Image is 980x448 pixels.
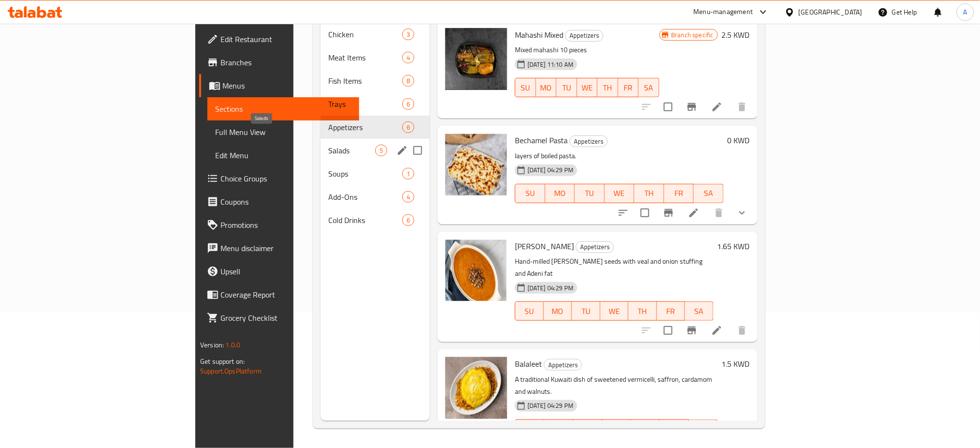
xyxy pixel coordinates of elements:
[403,123,414,132] span: 6
[581,81,594,95] span: WE
[556,78,577,97] button: TU
[515,78,536,97] button: SU
[643,81,656,95] span: SA
[544,419,573,439] button: MO
[605,184,635,203] button: WE
[717,239,750,253] h6: 1.65 KWD
[200,355,245,368] span: Get support on:
[545,184,575,203] button: MO
[375,145,387,156] div: items
[600,301,629,321] button: WE
[220,196,351,208] span: Coupons
[631,419,660,439] button: TH
[519,304,540,318] span: SU
[328,121,402,133] span: Appetizers
[199,260,359,283] a: Upsell
[515,419,544,439] button: SU
[328,98,402,110] div: Trays
[524,60,577,69] span: [DATE] 11:10 AM
[638,186,660,200] span: TH
[609,186,631,200] span: WE
[321,116,430,139] div: Appetizers6
[799,7,863,17] div: [GEOGRAPHIC_DATA]
[199,28,359,51] a: Edit Restaurant
[736,207,748,219] svg: Show Choices
[722,28,750,42] h6: 2.5 KWD
[402,75,414,87] div: items
[579,186,601,200] span: TU
[215,126,351,138] span: Full Menu View
[629,301,657,321] button: TH
[321,46,430,69] div: Meat Items4
[515,301,543,321] button: SU
[707,201,731,224] button: delete
[689,304,710,318] span: SA
[602,419,631,439] button: WE
[321,185,430,209] div: Add-Ons4
[321,19,430,236] nav: Menu sections
[199,213,359,237] a: Promotions
[321,162,430,185] div: Soups1
[560,81,573,95] span: TU
[200,339,224,351] span: Version:
[199,167,359,190] a: Choice Groups
[321,23,430,46] div: Chicken3
[328,214,402,226] span: Cold Drinks
[403,30,414,39] span: 3
[572,301,600,321] button: TU
[215,149,351,161] span: Edit Menu
[403,169,414,179] span: 1
[403,76,414,86] span: 8
[328,75,402,87] span: Fish Items
[576,241,614,253] div: Appetizers
[220,173,351,184] span: Choice Groups
[220,242,351,254] span: Menu disclaimer
[403,53,414,62] span: 4
[604,304,625,318] span: WE
[515,184,545,203] button: SU
[573,419,602,439] button: TU
[220,33,351,45] span: Edit Restaurant
[220,266,351,277] span: Upsell
[728,134,750,147] h6: 0 KWD
[321,92,430,116] div: Trays6
[321,139,430,162] div: Salads5edit
[635,203,655,223] span: Select to update
[328,29,402,40] span: Chicken
[698,186,720,200] span: SA
[661,304,682,318] span: FR
[544,301,572,321] button: MO
[565,30,603,42] div: Appetizers
[570,136,607,147] span: Appetizers
[694,184,724,203] button: SA
[657,301,686,321] button: FR
[598,78,618,97] button: TH
[622,81,635,95] span: FR
[207,144,359,167] a: Edit Menu
[544,359,582,371] span: Appetizers
[445,28,507,90] img: Mahashi Mixed
[731,95,754,119] button: delete
[658,97,678,117] span: Select to update
[694,6,753,18] div: Menu-management
[328,145,375,156] span: Salads
[632,304,653,318] span: TH
[403,193,414,202] span: 4
[321,69,430,92] div: Fish Items8
[515,373,718,398] p: A traditional Kuwaiti dish of sweetened vermicelli, saffron, cardamom and walnuts.
[220,57,351,68] span: Branches
[402,52,414,63] div: items
[685,301,714,321] button: SA
[199,237,359,260] a: Menu disclaimer
[689,419,718,439] button: SA
[515,150,724,162] p: layers of boiled pasta.
[515,239,574,254] span: [PERSON_NAME]
[612,201,635,224] button: sort-choices
[445,357,507,419] img: Balaleet
[321,209,430,232] div: Cold Drinks6
[402,214,414,226] div: items
[964,7,967,17] span: A
[515,133,568,148] span: Bechamel Pasta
